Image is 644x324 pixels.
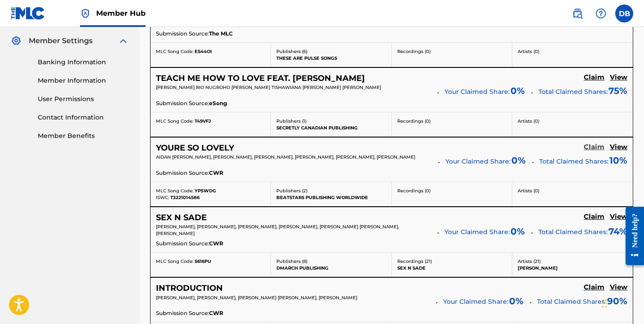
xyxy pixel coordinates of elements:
span: CWR [209,309,223,317]
span: Total Claimed Shares: [538,228,608,236]
span: [PERSON_NAME], [PERSON_NAME], [PERSON_NAME], [PERSON_NAME], [PERSON_NAME] [PERSON_NAME], [PERSON_... [156,224,399,236]
img: Top Rightsholder [80,8,91,19]
span: Your Claimed Share: [445,157,511,166]
a: Contact Information [38,113,129,122]
img: Member Settings [11,36,22,46]
p: Recordings ( 0 ) [397,187,506,194]
h5: Claim [584,283,604,292]
span: Submission Source: [156,30,209,38]
a: View [610,73,627,83]
p: Artists ( 0 ) [518,118,627,124]
img: MLC Logo [11,7,45,20]
span: ISWC: [156,195,169,200]
span: [PERSON_NAME] RIO NUGROHO [PERSON_NAME] TISHAWIANA [PERSON_NAME] [PERSON_NAME] [156,84,381,90]
p: DMARCH PUBLISHING [276,265,386,271]
span: Submission Source: [156,240,209,248]
span: Your Claimed Share: [443,297,508,306]
h5: SEX N SADE [156,213,207,223]
span: ES44OI [195,49,212,54]
h5: Claim [584,143,604,151]
span: 0 % [511,84,525,98]
iframe: Resource Center [619,197,644,274]
h5: Claim [584,73,604,82]
p: Recordings ( 21 ) [397,258,506,265]
h5: View [610,143,627,151]
h5: YOURE SO LOVELY [156,143,234,153]
span: Submission Source: [156,309,209,317]
p: Artists ( 21 ) [518,258,627,265]
p: Recordings ( 0 ) [397,48,506,55]
span: MLC Song Code: [156,258,193,264]
span: T49VFJ [195,118,211,124]
p: [PERSON_NAME] [518,265,627,271]
h5: INTRODUCTION [156,283,223,293]
img: expand [118,36,129,46]
span: 74 % [608,225,627,238]
span: 0 % [509,294,524,308]
span: Member Settings [29,36,93,46]
p: Publishers ( 6 ) [276,48,386,55]
span: S616PU [195,258,211,264]
span: The MLC [209,30,233,38]
a: Banking Information [38,58,129,67]
img: search [572,8,583,19]
a: Member Information [38,76,129,85]
p: Publishers ( 8 ) [276,258,386,265]
a: View [610,213,627,222]
img: help [595,8,606,19]
h5: View [610,73,627,82]
h5: View [610,213,627,221]
p: BEATSTARS PUBLISHING WORLDWIDE [276,194,386,201]
span: YP5WDG [195,188,216,194]
p: SEX N SADE [397,265,506,271]
span: Total Claimed Shares: [538,88,608,96]
a: User Permissions [38,94,129,104]
span: Your Claimed Share: [444,87,510,97]
span: Total Claimed Shares: [539,157,608,165]
a: View [610,143,627,153]
a: Member Benefits [38,131,129,141]
p: Recordings ( 0 ) [397,118,506,124]
span: Your Claimed Share: [444,227,510,237]
div: User Menu [615,4,633,22]
span: [PERSON_NAME], [PERSON_NAME], [PERSON_NAME] [PERSON_NAME], [PERSON_NAME] [156,295,357,301]
span: CWR [209,240,223,248]
span: T3221014586 [170,195,200,200]
iframe: Chat Widget [599,281,644,324]
p: Artists ( 0 ) [518,187,627,194]
div: Help [592,4,610,22]
span: eSong [209,99,227,107]
span: Total Claimed Shares: [537,297,606,306]
a: Public Search [568,4,586,22]
p: Publishers ( 2 ) [276,187,386,194]
span: Member Hub [96,8,146,18]
p: Artists ( 0 ) [518,48,627,55]
span: 0 % [511,154,526,167]
span: 10 % [609,154,627,167]
span: MLC Song Code: [156,49,193,54]
span: Submission Source: [156,99,209,107]
span: AIDAN [PERSON_NAME], [PERSON_NAME], [PERSON_NAME], [PERSON_NAME], [PERSON_NAME], [PERSON_NAME] [156,154,415,160]
span: 0 % [511,225,525,238]
span: MLC Song Code: [156,188,193,194]
h5: Claim [584,213,604,221]
span: MLC Song Code: [156,118,193,124]
h5: TEACH ME HOW TO LOVE FEAT. CHASE SHAKUR [156,73,365,84]
div: Drag [602,290,607,317]
span: Submission Source: [156,169,209,177]
span: CWR [209,169,223,177]
span: 75 % [608,84,627,98]
p: SECRETLY CANADIAN PUBLISHING [276,124,386,131]
p: THESE ARE PULSE SONGS [276,55,386,62]
p: Publishers ( 1 ) [276,118,386,124]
